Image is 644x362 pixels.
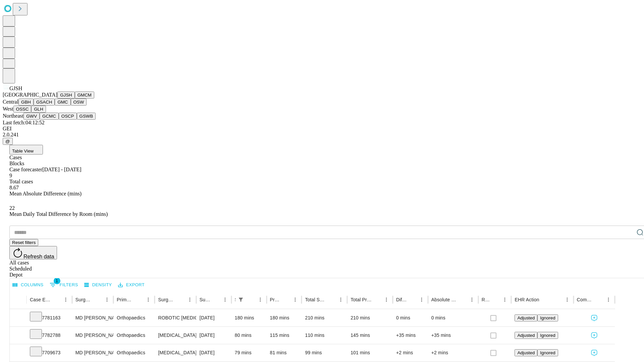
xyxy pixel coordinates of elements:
[9,179,33,184] span: Total cases
[30,297,51,302] div: Case Epic Id
[59,113,77,120] button: OSCP
[134,295,144,304] button: Sort
[9,145,43,155] button: Table View
[537,349,558,356] button: Ignored
[537,332,558,339] button: Ignored
[351,309,389,326] div: 210 mins
[3,106,13,112] span: West
[491,295,500,304] button: Sort
[246,295,256,304] button: Sort
[40,113,59,120] button: GCMC
[75,344,110,361] div: MD [PERSON_NAME] [PERSON_NAME] Md
[3,113,23,119] span: Northeast
[75,309,110,326] div: MD [PERSON_NAME] [PERSON_NAME] Md
[431,344,475,361] div: +2 mins
[351,297,372,302] div: Total Predicted Duration
[396,309,425,326] div: 0 mins
[185,295,195,304] button: Menu
[540,295,549,304] button: Sort
[540,350,555,355] span: Ignored
[305,297,326,302] div: Total Scheduled Duration
[336,295,345,304] button: Menu
[396,327,425,344] div: +35 mins
[5,139,10,144] span: @
[9,205,15,211] span: 22
[3,92,57,98] span: [GEOGRAPHIC_DATA]
[256,295,265,304] button: Menu
[200,344,228,361] div: [DATE]
[117,327,151,344] div: Orthopaedics
[13,312,23,324] button: Expand
[30,327,69,344] div: 7782788
[31,106,46,113] button: GLH
[11,280,45,290] button: Select columns
[515,297,539,302] div: EHR Action
[9,246,57,259] button: Refresh data
[235,327,263,344] div: 80 mins
[3,138,13,145] button: @
[3,120,45,125] span: Last fetch: 04:12:52
[116,280,146,290] button: Export
[75,297,92,302] div: Surgeon Name
[431,309,475,326] div: 0 mins
[517,333,535,338] span: Adjusted
[117,309,151,326] div: Orthopaedics
[117,344,151,361] div: Orthopaedics
[9,191,82,196] span: Mean Absolute Difference (mins)
[75,327,110,344] div: MD [PERSON_NAME] [PERSON_NAME] Md
[48,280,80,290] button: Show filters
[408,295,417,304] button: Sort
[537,314,558,321] button: Ignored
[577,297,594,302] div: Comments
[102,295,112,304] button: Menu
[13,106,32,113] button: OSSC
[431,327,475,344] div: +35 mins
[351,327,389,344] div: 145 mins
[500,295,509,304] button: Menu
[458,295,467,304] button: Sort
[71,99,87,106] button: OSW
[604,295,613,304] button: Menu
[540,333,555,338] span: Ignored
[42,167,81,172] span: [DATE] - [DATE]
[236,295,246,304] div: 1 active filter
[93,295,102,304] button: Sort
[540,315,555,320] span: Ignored
[220,295,230,304] button: Menu
[270,327,299,344] div: 115 mins
[13,330,23,342] button: Expand
[236,295,246,304] button: Show filters
[211,295,220,304] button: Sort
[281,295,290,304] button: Sort
[482,297,490,302] div: Resolved in EHR
[305,344,344,361] div: 99 mins
[13,347,23,359] button: Expand
[200,297,210,302] div: Surgery Date
[30,344,69,361] div: 7709673
[382,295,391,304] button: Menu
[235,297,235,302] div: Scheduled In Room Duration
[54,278,60,284] span: 1
[61,295,70,304] button: Menu
[12,148,34,154] span: Table View
[34,99,55,106] button: GSACH
[158,344,193,361] div: [MEDICAL_DATA] WITH [MEDICAL_DATA] REPAIR
[3,99,18,105] span: Central
[12,240,36,245] span: Reset filters
[270,297,281,302] div: Predicted In Room Duration
[77,113,96,120] button: GSWB
[235,344,263,361] div: 79 mins
[417,295,426,304] button: Menu
[200,309,228,326] div: [DATE]
[9,85,22,91] span: GJSH
[594,295,604,304] button: Sort
[515,349,537,356] button: Adjusted
[467,295,477,304] button: Menu
[23,254,54,259] span: Refresh data
[9,173,12,178] span: 9
[158,297,175,302] div: Surgery Name
[117,297,133,302] div: Primary Service
[55,99,70,106] button: GMC
[75,92,94,99] button: GMCM
[30,309,69,326] div: 7781163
